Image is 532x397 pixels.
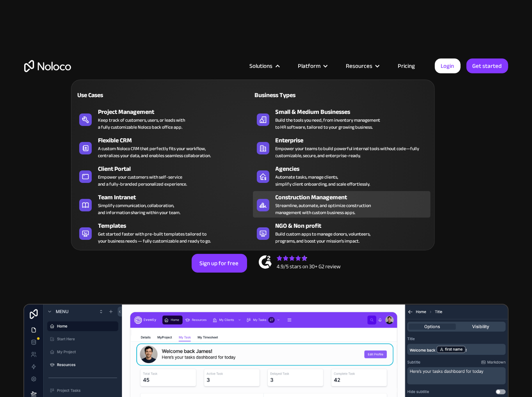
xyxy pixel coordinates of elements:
div: Business Types [253,90,338,100]
div: Team Intranet [98,193,256,202]
a: Login [435,58,461,73]
a: home [24,60,71,72]
div: Streamline, automate, and optimize construction management with custom business apps. [276,202,371,216]
div: Platform [288,61,336,71]
a: Pricing [388,61,425,71]
nav: Solutions [71,69,435,250]
a: AgenciesAutomate tasks, manage clients,simplify client onboarding, and scale effortlessly. [253,163,431,189]
div: Use Cases [75,90,161,100]
div: Small & Medium Businesses [276,107,434,117]
div: Build custom apps to manage donors, volunteers, programs, and boost your mission’s impact. [276,230,371,245]
div: Platform [298,61,321,71]
a: Client PortalEmpower your customers with self-serviceand a fully-branded personalized experience. [75,163,253,189]
div: NGO & Non profit [276,221,434,230]
div: Build the tools you need, from inventory management to HR software, tailored to your growing busi... [276,117,381,131]
div: Keep track of customers, users, or leads with a fully customizable Noloco back office app. [98,117,185,131]
a: Flexible CRMA custom Noloco CRM that perfectly fits your workflow,centralizes your data, and enab... [75,134,253,161]
div: Resources [346,61,373,71]
a: Small & Medium BusinessesBuild the tools you need, from inventory managementto HR software, tailo... [253,106,431,132]
div: Solutions [240,61,288,71]
div: Solutions [250,61,273,71]
h1: Custom No-Code Business Apps Platform [24,117,508,123]
a: Project ManagementKeep track of customers, users, or leads witha fully customizable Noloco back o... [75,106,253,132]
div: Simplify communication, collaboration, and information sharing within your team. [98,202,180,216]
div: Construction Management [276,193,434,202]
div: Client Portal [98,164,256,174]
a: Team IntranetSimplify communication, collaboration,and information sharing within your team. [75,191,253,218]
div: Automate tasks, manage clients, simplify client onboarding, and scale effortlessly. [276,174,370,188]
div: Resources [336,61,388,71]
div: Agencies [276,164,434,174]
div: Project Management [98,107,256,117]
h2: Business Apps for Teams [24,131,508,193]
div: Empower your customers with self-service and a fully-branded personalized experience. [98,174,187,188]
a: Get started [466,58,508,73]
a: Use Cases [75,86,253,104]
a: Sign up for free [192,254,247,273]
div: Get started faster with pre-built templates tailored to your business needs — fully customizable ... [98,230,211,245]
div: A custom Noloco CRM that perfectly fits your workflow, centralizes your data, and enables seamles... [98,145,211,159]
div: Templates [98,221,256,230]
div: Flexible CRM [98,136,256,145]
a: Construction ManagementStreamline, automate, and optimize constructionmanagement with custom busi... [253,191,431,218]
a: EnterpriseEmpower your teams to build powerful internal tools without code—fully customizable, se... [253,134,431,161]
a: TemplatesGet started faster with pre-built templates tailored toyour business needs — fully custo... [75,220,253,246]
a: Business Types [253,86,431,104]
div: Enterprise [276,136,434,145]
div: Empower your teams to build powerful internal tools without code—fully customizable, secure, and ... [276,145,427,159]
a: NGO & Non profitBuild custom apps to manage donors, volunteers,programs, and boost your mission’s... [253,220,431,246]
